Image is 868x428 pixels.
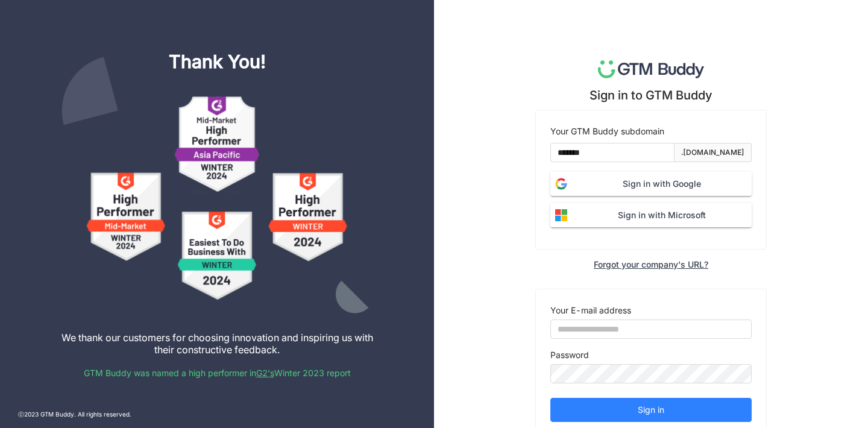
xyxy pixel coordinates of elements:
div: Sign in to GTM Buddy [590,88,712,102]
div: .[DOMAIN_NAME] [681,147,744,159]
span: Sign in [638,403,664,417]
span: Sign in with Microsoft [572,209,752,222]
div: Your GTM Buddy subdomain [550,125,752,138]
img: login-google.svg [550,173,572,195]
div: Forgot your company's URL? [594,259,708,269]
span: Sign in with Google [572,177,752,190]
label: Your E-mail address [550,304,631,317]
img: login-microsoft.svg [550,204,572,226]
label: Password [550,348,589,362]
button: Sign in [550,398,752,422]
img: logo [598,60,705,78]
button: Sign in with Google [550,172,752,196]
button: Sign in with Microsoft [550,203,752,227]
a: G2's [256,368,274,378]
